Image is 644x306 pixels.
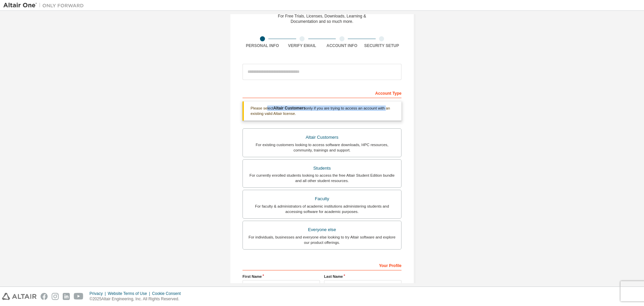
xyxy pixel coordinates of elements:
[243,43,282,48] div: Personal Info
[243,101,401,121] div: Please select only if you are trying to access an account with an existing valid Altair license.
[74,293,84,300] img: youtube.svg
[152,291,184,296] div: Cookie Consent
[278,13,366,24] div: For Free Trials, Licenses, Downloads, Learning & Documentation and so much more.
[322,43,362,48] div: Account Info
[243,274,320,279] label: First Name
[247,173,397,183] div: For currently enrolled students looking to access the free Altair Student Edition bundle and all ...
[41,293,48,300] img: facebook.svg
[108,291,152,296] div: Website Terms of Use
[90,296,185,302] p: © 2025 Altair Engineering, Inc. All Rights Reserved.
[282,43,322,48] div: Verify Email
[362,43,402,48] div: Security Setup
[243,87,401,98] div: Account Type
[247,142,397,153] div: For existing customers looking to access software downloads, HPC resources, community, trainings ...
[3,2,87,9] img: Altair One
[247,204,397,214] div: For faculty & administrators of academic institutions administering students and accessing softwa...
[63,293,70,300] img: linkedin.svg
[247,234,397,245] div: For individuals, businesses and everyone else looking to try Altair software and explore our prod...
[2,293,37,300] img: altair_logo.svg
[247,194,397,204] div: Faculty
[247,133,397,142] div: Altair Customers
[52,293,59,300] img: instagram.svg
[247,164,397,173] div: Students
[324,274,401,279] label: Last Name
[273,106,306,111] b: Altair Customers
[90,291,108,296] div: Privacy
[243,260,401,270] div: Your Profile
[247,225,397,234] div: Everyone else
